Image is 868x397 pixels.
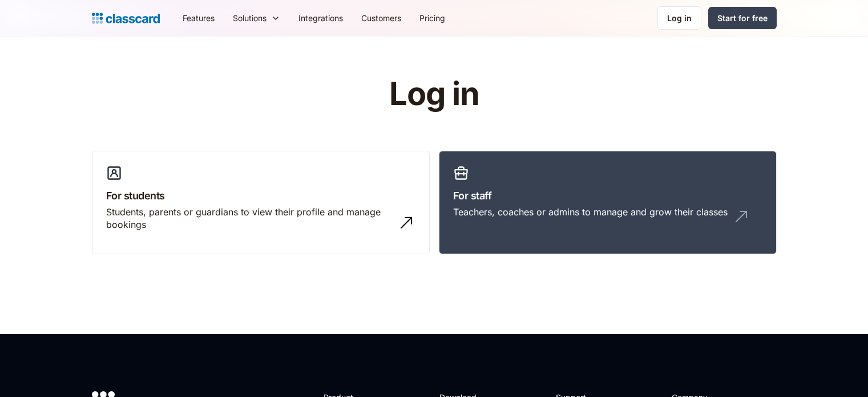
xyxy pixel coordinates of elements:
div: Solutions [233,12,267,24]
div: Log in [667,12,692,24]
h3: For staff [453,188,762,203]
a: Pricing [410,5,454,31]
div: Start for free [717,12,768,24]
div: Teachers, coaches or admins to manage and grow their classes [453,206,728,218]
a: Start for free [708,7,777,29]
a: home [92,10,160,26]
a: Log in [657,6,701,30]
a: Customers [352,5,410,31]
div: Students, parents or guardians to view their profile and manage bookings [106,206,393,231]
a: Integrations [289,5,352,31]
h3: For students [106,188,415,203]
a: For studentsStudents, parents or guardians to view their profile and manage bookings [92,151,430,255]
h1: Log in [253,77,615,112]
a: Features [173,5,224,31]
div: Solutions [224,5,289,31]
a: For staffTeachers, coaches or admins to manage and grow their classes [439,151,777,255]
